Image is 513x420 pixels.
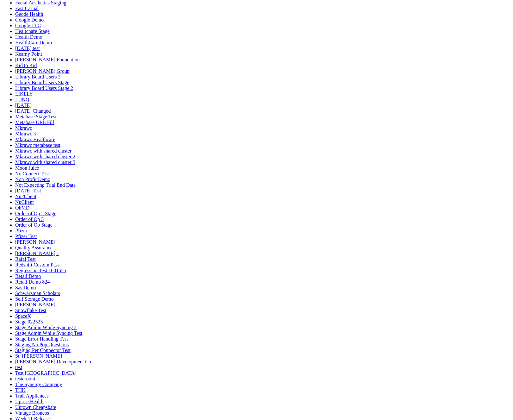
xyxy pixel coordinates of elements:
[15,114,57,119] a: Metabase Stage Test
[15,353,62,359] a: St. [PERSON_NAME]
[15,382,62,387] a: The Synergy Company
[15,342,69,347] a: Staging No Pop Questions
[15,205,29,210] a: OhMD
[15,74,61,79] a: Library Board Users 3
[15,131,36,136] a: Mkrawc 3
[15,68,70,74] a: [PERSON_NAME] Group
[15,165,39,171] a: Moon Juice
[15,330,83,336] a: Stage Admin While Syncing Test
[15,239,55,245] a: [PERSON_NAME]
[15,359,92,364] a: [PERSON_NAME] Development Co.
[15,125,32,131] a: Mkrawc
[15,80,69,85] a: Library Board Users Stage
[15,103,32,108] a: [DATE]
[15,199,34,205] a: NuClient
[15,410,49,416] a: Vintage Broncos
[15,273,41,279] a: Retail Demo
[15,393,49,398] a: Trail Appliances
[15,46,40,51] a: [DATE] test
[15,11,43,17] a: Geode Health
[15,302,55,307] a: [PERSON_NAME]
[15,57,80,62] a: [PERSON_NAME] Foundation
[15,137,55,142] a: Mkrawc Healthcare
[15,245,53,250] a: Quality Assurance
[15,376,35,381] a: testerooni
[15,313,31,319] a: SpaceX
[15,85,73,91] a: Library Board Users Stage 2
[15,188,41,193] a: [DATE] Test
[15,23,41,28] a: Google LLC
[15,182,76,188] a: Not Expecting Trial End Date
[15,91,33,97] a: LIKELY
[15,51,42,57] a: Kearny Point
[15,154,75,159] a: Mkrawc with shared cluster 2
[15,319,43,324] a: Stage 022525
[15,108,51,114] a: [DATE] Changed
[15,262,59,267] a: Redshift Custom Pass
[15,325,77,330] a: Stage Admin While Syncing 2
[15,387,26,393] a: THK
[15,211,56,216] a: Order of Op 2 Stage
[15,348,71,353] a: Staging Per Connector Test
[15,399,43,404] a: Uprise Health
[15,28,50,34] a: Healtchare Stage
[15,234,37,239] a: Pfizer Test
[15,251,59,256] a: [PERSON_NAME] 1
[15,160,75,165] a: Mkrawc with shared cluster 3
[15,148,71,154] a: Mkrawc with shared cluster
[15,285,36,290] a: Sas Demo
[15,6,39,11] a: Fast Casual
[15,120,54,125] a: Metabase URL Fill
[15,336,68,342] a: Stage Error Handling Test
[15,291,60,296] a: Schwarzman Scholars
[15,228,27,233] a: Pfizer
[15,296,54,302] a: Self Storage Demo
[15,216,44,222] a: Order of Op 3
[15,222,53,228] a: Order of Op Stage
[15,268,66,273] a: Regression Test 1001525
[15,365,22,370] a: test
[15,308,46,313] a: Snowflake Test
[15,40,52,45] a: HealthCare Demo
[15,194,36,199] a: Nu2Client
[15,97,29,102] a: LUNQ
[15,17,44,22] a: Google Demo
[15,370,77,376] a: Test [GEOGRAPHIC_DATA]
[15,171,49,176] a: No Connect Test
[15,142,60,148] a: Mkrawc metabase test
[15,34,42,40] a: Health Demo
[15,177,50,182] a: Non Profit Demo
[15,256,36,262] a: Rafal Test
[15,63,37,68] a: Kid to Kid
[15,279,50,285] a: Retail Demo 824
[15,404,56,410] a: Uptown Cheapskate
